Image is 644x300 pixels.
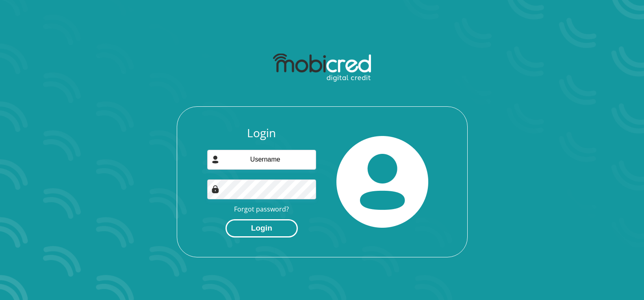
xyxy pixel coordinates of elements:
img: mobicred logo [273,54,371,82]
img: user-icon image [211,155,219,164]
h3: Login [207,126,316,140]
img: Image [211,185,219,193]
button: Login [226,219,298,237]
a: Forgot password? [234,205,289,214]
input: Username [207,150,316,170]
